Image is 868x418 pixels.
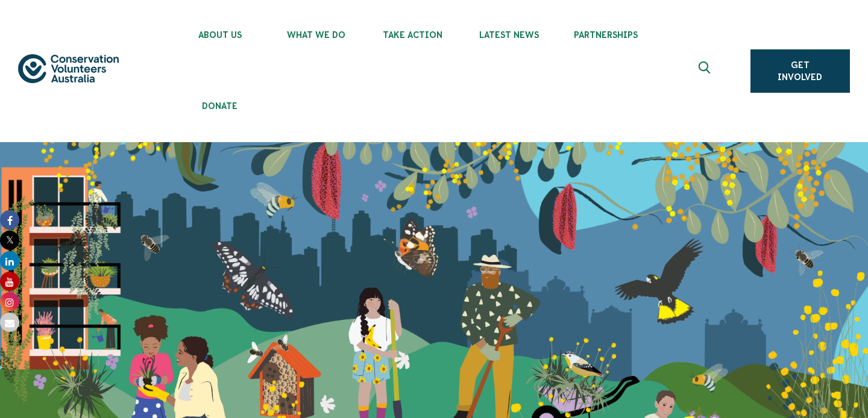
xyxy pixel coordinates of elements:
[268,30,365,40] span: What We Do
[18,54,119,84] img: logo.svg
[558,30,654,40] span: Partnerships
[365,30,461,40] span: Take Action
[750,49,850,93] a: Get Involved
[691,57,720,86] button: Expand search box Close search box
[698,61,713,81] span: Expand search box
[172,30,268,40] span: About Us
[461,30,558,40] span: Latest News
[172,101,268,111] span: Donate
